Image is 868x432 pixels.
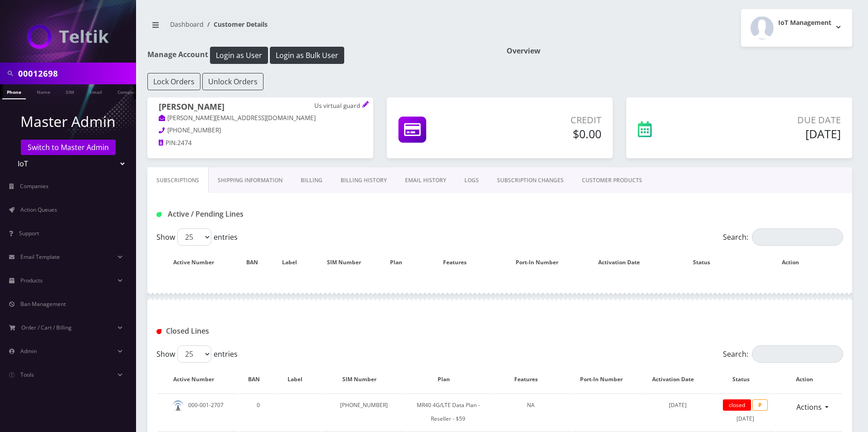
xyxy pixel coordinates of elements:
th: Activation Date: activate to sort column ascending [641,366,715,393]
label: Search: [723,228,843,246]
span: [DATE] [669,401,687,409]
a: Billing History [332,167,396,194]
input: Search: [752,228,843,246]
h5: $0.00 [488,127,601,141]
span: Admin [20,347,37,355]
th: SIM Number: activate to sort column ascending [322,366,406,393]
a: LOGS [455,167,488,194]
button: Login as Bulk User [270,47,344,64]
span: Support [19,229,39,237]
span: Tools [20,371,34,379]
th: Label: activate to sort column ascending [278,366,321,393]
select: Showentries [177,345,211,363]
h1: [PERSON_NAME] [159,102,362,113]
span: Action Queues [20,206,57,214]
a: SIM [61,84,78,98]
th: Port-In Number [501,249,582,276]
p: Due Date [710,113,841,127]
td: [PHONE_NUMBER] [322,393,406,430]
label: Show entries [156,228,238,246]
li: Customer Details [204,19,268,29]
p: Credit [488,113,601,127]
a: PIN: [159,139,177,148]
span: Products [20,277,43,284]
th: Status [665,249,746,276]
span: Companies [20,182,49,190]
span: Email Template [20,253,60,261]
h2: IoT Management [778,19,831,27]
img: Closed Lines [156,329,161,334]
button: Login as User [210,47,268,64]
th: Active Number [157,249,239,276]
th: BAN: activate to sort column ascending [239,366,277,393]
th: Features [419,249,500,276]
input: Search: [752,345,843,363]
button: Unlock Orders [202,73,263,90]
th: Action [747,249,842,276]
a: Name [32,84,55,98]
label: Show entries [156,345,238,363]
th: Port-In Number: activate to sort column ascending [572,366,640,393]
img: Active / Pending Lines [156,212,161,217]
h1: Active / Pending Lines [156,210,376,218]
th: Label [275,249,314,276]
a: Actions [790,398,828,416]
img: IoT [27,24,109,49]
td: 0 [239,393,277,430]
th: Status: activate to sort column ascending [716,366,775,393]
a: Switch to Master Admin [21,140,116,155]
a: [PERSON_NAME][EMAIL_ADDRESS][DOMAIN_NAME] [159,114,316,123]
a: SUBSCRIPTION CHANGES [488,167,573,194]
th: Features: activate to sort column ascending [490,366,571,393]
input: Search in Company [18,65,134,82]
span: P [752,399,768,411]
a: Phone [2,84,26,99]
td: 000-001-2707 [157,393,239,430]
th: Activation Date [583,249,664,276]
a: EMAIL HISTORY [396,167,455,194]
h1: Manage Account [147,47,493,64]
nav: breadcrumb [147,15,493,41]
a: CUSTOMER PRODUCTS [573,167,651,194]
td: NA [490,393,571,430]
select: Showentries [177,228,211,246]
a: Subscriptions [147,167,209,194]
th: Plan [384,249,418,276]
span: 2474 [177,139,192,147]
span: closed [723,399,751,411]
h1: Closed Lines [156,327,376,335]
button: IoT Management [741,9,852,47]
td: MR40 4G/LTE Data Plan - Reseller - $59 [407,393,489,430]
a: Billing [292,167,332,194]
th: Plan: activate to sort column ascending [407,366,489,393]
a: Email [85,84,107,98]
th: SIM Number [315,249,383,276]
span: Ban Management [20,300,66,308]
th: Action : activate to sort column ascending [776,366,842,393]
span: Order / Cart / Billing [21,324,72,331]
a: Login as User [208,49,270,59]
th: Active Number: activate to sort column descending [157,366,239,393]
button: Lock Orders [147,73,200,90]
label: Search: [723,345,843,363]
span: [PHONE_NUMBER] [167,126,221,134]
img: default.png [172,400,184,412]
a: Company [113,84,143,98]
th: BAN [239,249,274,276]
td: [DATE] [716,393,775,430]
h5: [DATE] [710,127,841,141]
p: Us virtual guard [314,102,362,110]
a: Dashboard [170,20,204,29]
h1: Overview [507,47,852,55]
a: Login as Bulk User [270,49,344,59]
a: Shipping Information [209,167,292,194]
